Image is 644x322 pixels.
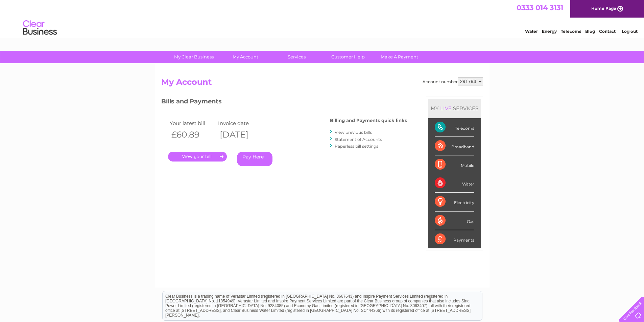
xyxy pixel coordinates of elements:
[237,152,272,166] a: Pay Here
[542,29,557,34] a: Energy
[161,97,407,108] h3: Bills and Payments
[435,118,474,137] div: Telecoms
[599,29,616,34] a: Contact
[168,119,217,128] td: Your latest bill
[423,77,483,85] div: Account number
[166,51,222,63] a: My Clear Business
[163,4,482,33] div: Clear Business is a trading name of Verastar Limited (registered in [GEOGRAPHIC_DATA] No. 3667643...
[435,137,474,155] div: Broadband
[168,128,217,142] th: £60.89
[435,193,474,211] div: Electricity
[525,29,538,34] a: Water
[168,152,227,162] a: .
[320,51,376,63] a: Customer Help
[161,77,483,90] h2: My Account
[217,51,273,63] a: My Account
[335,137,382,142] a: Statement of Accounts
[428,99,481,118] div: MY SERVICES
[517,3,563,12] a: 0333 014 3131
[335,130,372,135] a: View previous bills
[435,212,474,230] div: Gas
[439,105,453,112] div: LIVE
[23,18,57,38] img: logo.png
[372,51,427,63] a: Make A Payment
[622,29,638,34] a: Log out
[435,155,474,174] div: Mobile
[585,29,595,34] a: Blog
[561,29,581,34] a: Telecoms
[335,144,378,149] a: Paperless bill settings
[330,118,407,123] h4: Billing and Payments quick links
[216,128,265,142] th: [DATE]
[216,119,265,128] td: Invoice date
[269,51,325,63] a: Services
[435,230,474,248] div: Payments
[435,174,474,193] div: Water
